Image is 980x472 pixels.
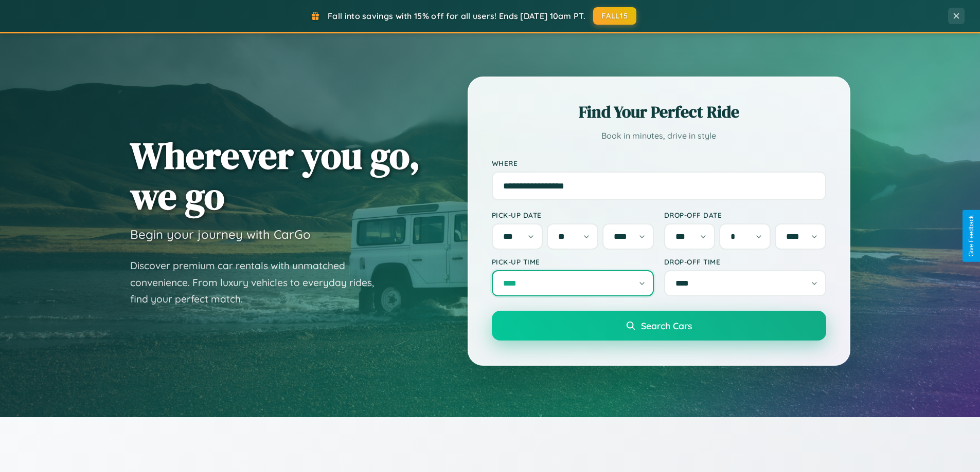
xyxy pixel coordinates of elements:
h1: Wherever you go, we go [130,135,420,216]
button: FALL15 [593,7,636,25]
span: Fall into savings with 15% off for all users! Ends [DATE] 10am PT. [328,11,585,21]
h3: Begin your journey with CarGo [130,226,311,242]
label: Drop-off Date [664,211,826,219]
span: Search Cars [641,320,692,331]
p: Discover premium car rentals with unmatched convenience. From luxury vehicles to everyday rides, ... [130,257,387,308]
div: Give Feedback [968,215,975,257]
label: Where [492,159,826,167]
label: Drop-off Time [664,257,826,266]
p: Book in minutes, drive in style [492,128,826,143]
label: Pick-up Date [492,211,654,219]
button: Search Cars [492,311,826,341]
label: Pick-up Time [492,257,654,266]
h2: Find Your Perfect Ride [492,101,826,123]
